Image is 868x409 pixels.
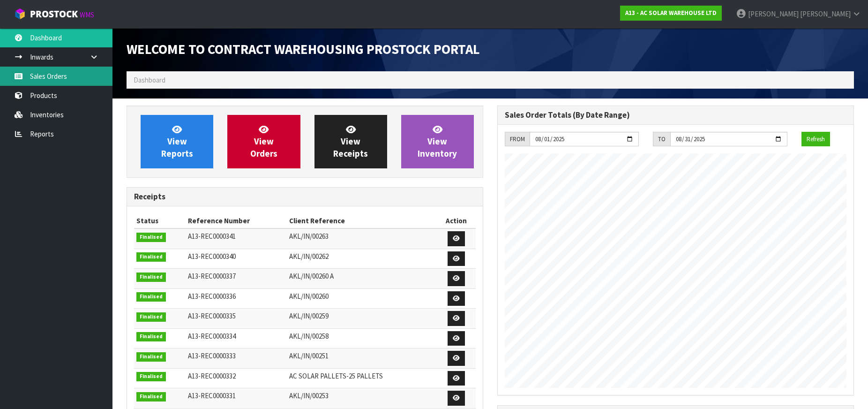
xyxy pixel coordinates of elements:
span: View Inventory [418,124,457,159]
span: Finalised [136,372,166,381]
span: AKL/IN/00260 A [289,272,334,280]
span: A13-REC0000341 [188,232,236,241]
span: View Reports [161,124,193,159]
a: ViewOrders [227,115,300,168]
span: A13-REC0000332 [188,371,236,380]
a: ViewInventory [401,115,474,168]
span: AKL/IN/00253 [289,391,329,400]
span: AKL/IN/00262 [289,252,329,261]
span: Finalised [136,233,166,242]
strong: A13 - AC SOLAR WAREHOUSE LTD [625,9,717,17]
span: [PERSON_NAME] [748,9,799,18]
span: AKL/IN/00251 [289,351,329,360]
a: ViewReceipts [314,115,387,168]
span: A13-REC0000340 [188,252,236,261]
span: A13-REC0000331 [188,391,236,400]
span: AKL/IN/00258 [289,332,329,341]
span: AC SOLAR PALLETS-25 PALLETS [289,371,383,380]
span: ProStock [30,8,78,20]
span: Finalised [136,273,166,282]
span: Welcome to Contract Warehousing ProStock Portal [127,41,480,58]
span: A13-REC0000336 [188,292,236,301]
button: Refresh [801,132,830,147]
span: View Orders [250,124,277,159]
span: Finalised [136,392,166,401]
span: AKL/IN/00263 [289,232,329,241]
span: Finalised [136,352,166,362]
span: Dashboard [134,76,165,84]
span: [PERSON_NAME] [800,9,851,18]
span: AKL/IN/00259 [289,311,329,320]
span: Finalised [136,252,166,262]
span: A13-REC0000333 [188,351,236,360]
span: Finalised [136,312,166,322]
th: Client Reference [287,213,436,228]
div: FROM [505,132,530,147]
span: View Receipts [333,124,368,159]
img: cube-alt.png [14,8,26,20]
span: A13-REC0000337 [188,272,236,280]
th: Action [436,213,476,228]
h3: Receipts [134,192,476,201]
span: A13-REC0000335 [188,311,236,320]
span: Finalised [136,332,166,341]
h3: Sales Order Totals (By Date Range) [505,111,846,120]
th: Status [134,213,186,228]
span: AKL/IN/00260 [289,292,329,301]
span: Finalised [136,292,166,302]
span: A13-REC0000334 [188,332,236,341]
th: Reference Number [186,213,287,228]
a: ViewReports [141,115,213,168]
small: WMS [80,10,94,19]
div: TO [653,132,670,147]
